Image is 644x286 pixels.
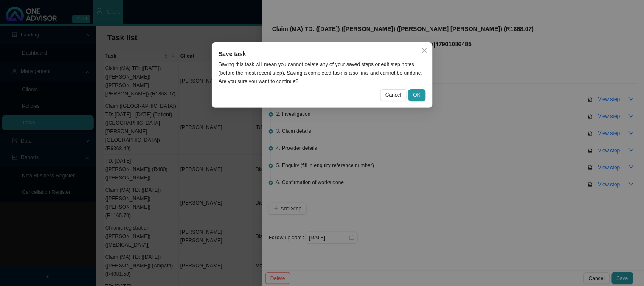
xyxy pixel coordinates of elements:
[385,91,401,99] span: Cancel
[219,49,426,59] div: Save task
[380,89,406,101] button: Cancel
[413,91,420,99] span: OK
[219,60,426,86] div: Saving this task will mean you cannot delete any of your saved steps or edit step notes (before t...
[422,48,427,53] span: close
[408,89,425,101] button: OK
[419,45,430,56] button: Close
